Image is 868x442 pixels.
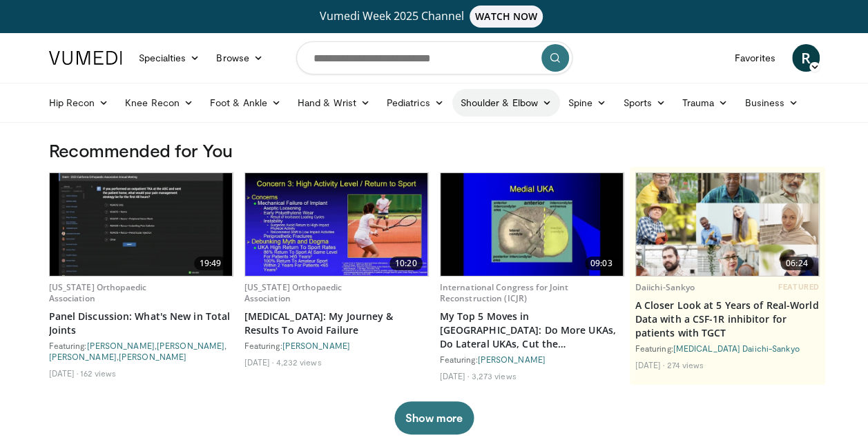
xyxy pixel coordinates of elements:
a: Favorites [726,44,784,72]
span: WATCH NOW [470,6,543,28]
a: Hip Recon [41,89,117,117]
img: VuMedi Logo [49,51,122,65]
li: [DATE] [635,359,665,370]
a: Hand & Wrist [289,89,378,117]
a: Business [736,89,807,117]
a: Trauma [674,89,737,117]
a: International Congress for Joint Reconstruction (ICJR) [440,281,569,304]
a: [MEDICAL_DATA]: My Journey & Results To Avoid Failure [244,310,429,337]
a: Browse [208,44,271,72]
li: 3,273 views [471,370,516,381]
div: Featuring: , , , [49,340,233,362]
a: [US_STATE] Orthopaedic Association [244,281,343,304]
span: FEATURED [778,282,819,292]
li: 162 views [80,368,116,379]
a: Panel Discussion: What's New in Total Joints [49,310,233,337]
img: 5e458e79-90b0-43fc-a64e-44b9bfba65b7.620x360_q85_upscale.jpg [441,173,624,276]
a: [PERSON_NAME] [282,341,350,350]
a: [PERSON_NAME] [157,341,224,350]
img: 96cc2583-08ec-4ecc-bcc5-b0da979cce6a.620x360_q85_upscale.jpg [245,173,428,276]
span: 10:20 [389,257,423,270]
a: 09:03 [441,173,624,276]
a: R [792,44,820,72]
a: My Top 5 Moves in [GEOGRAPHIC_DATA]: Do More UKAs, Do Lateral UKAs, Cut the [MEDICAL_DATA] Correc... [440,310,624,351]
a: Knee Recon [117,89,202,117]
a: 19:49 [50,173,233,276]
span: 19:49 [194,257,227,270]
a: Vumedi Week 2025 ChannelWATCH NOW [51,6,818,28]
li: [DATE] [244,356,274,368]
button: Show more [394,401,474,434]
a: [PERSON_NAME] [478,354,546,364]
a: [PERSON_NAME] [49,352,117,361]
img: ccc24972-9600-4baa-a65e-588250812ded.620x360_q85_upscale.jpg [50,173,233,276]
h3: Recommended for You [49,139,820,161]
a: Shoulder & Elbow [452,89,560,117]
a: Foot & Ankle [202,89,289,117]
a: 06:24 [636,173,819,276]
li: 4,232 views [276,356,321,368]
a: Spine [560,89,615,117]
a: Daiichi-Sankyo [635,281,695,293]
a: A Closer Look at 5 Years of Real-World Data with a CSF-1R inhibitor for patients with TGCT [635,299,820,340]
a: Specialties [131,44,209,72]
input: Search topics, interventions [296,41,572,74]
img: 93c22cae-14d1-47f0-9e4a-a244e824b022.png.620x360_q85_upscale.jpg [636,173,819,276]
a: [PERSON_NAME] [87,341,155,350]
span: 06:24 [780,257,813,270]
a: [US_STATE] Orthopaedic Association [49,281,147,304]
a: 10:20 [245,173,428,276]
div: Featuring: [244,340,429,351]
li: [DATE] [49,368,79,379]
li: [DATE] [440,370,470,381]
div: Featuring: [440,354,624,365]
div: Featuring: [635,343,820,354]
a: [MEDICAL_DATA] Daiichi-Sankyo [673,343,800,353]
span: 09:03 [585,257,618,270]
a: Sports [615,89,674,117]
a: [PERSON_NAME] [119,352,186,361]
a: Pediatrics [378,89,452,117]
li: 274 views [666,359,704,370]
